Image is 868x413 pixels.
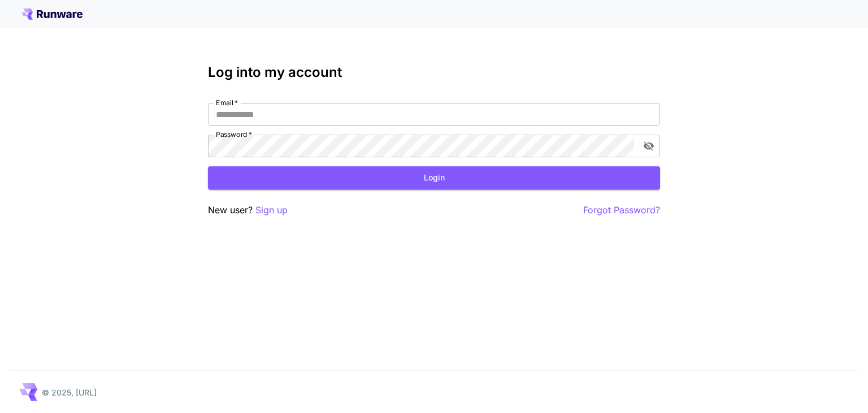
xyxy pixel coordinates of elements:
[208,203,288,217] p: New user?
[42,386,97,398] p: © 2025, [URL]
[208,166,660,190] button: Login
[583,203,660,217] button: Forgot Password?
[208,64,660,80] h3: Log into my account
[255,203,288,217] button: Sign up
[639,136,659,156] button: toggle password visibility
[216,130,252,139] label: Password
[216,98,238,107] label: Email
